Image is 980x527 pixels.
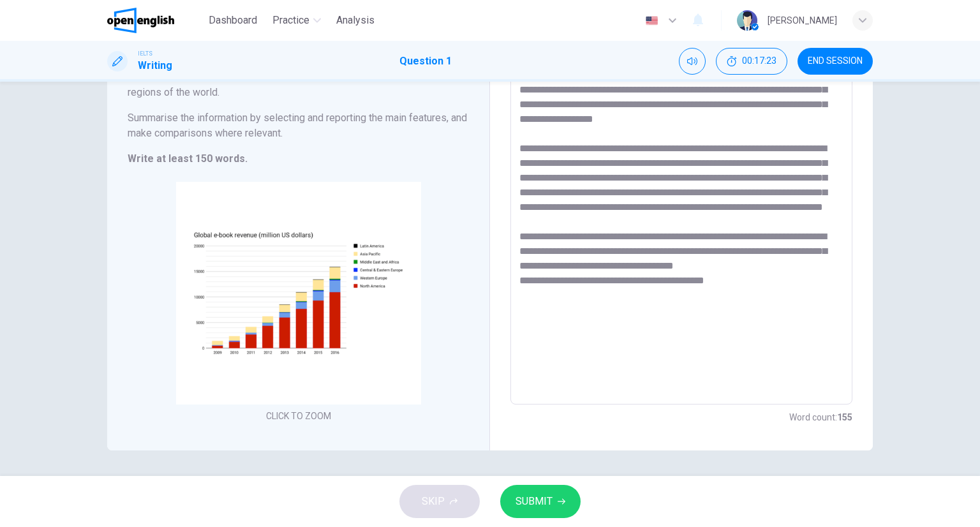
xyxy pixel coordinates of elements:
h6: Word count : [789,410,852,425]
strong: 155 [837,412,852,422]
span: END SESSION [808,56,863,66]
span: IELTS [138,49,152,58]
span: Practice [272,13,309,28]
img: OpenEnglish logo [107,8,174,33]
a: OpenEnglish logo [107,8,204,33]
h6: Summarise the information by selecting and reporting the main features, and make comparisons wher... [128,110,469,141]
h6: The chart below shows the revenue from sales of e-books in different regions of the world. [128,70,469,100]
h1: Question 1 [399,54,452,69]
strong: Write at least 150 words. [128,152,248,165]
div: [PERSON_NAME] [768,13,837,28]
button: SUBMIT [500,485,581,518]
span: Analysis [336,13,375,28]
button: Analysis [331,9,380,32]
span: SUBMIT [516,493,553,510]
button: Practice [267,9,326,32]
h1: Writing [138,58,172,73]
img: Profile picture [737,10,757,31]
div: Hide [716,48,787,75]
img: en [644,16,660,26]
div: Mute [679,48,706,75]
button: 00:17:23 [716,48,787,75]
span: 00:17:23 [742,56,776,66]
span: Dashboard [209,13,257,28]
button: Dashboard [204,9,262,32]
button: END SESSION [798,48,873,75]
